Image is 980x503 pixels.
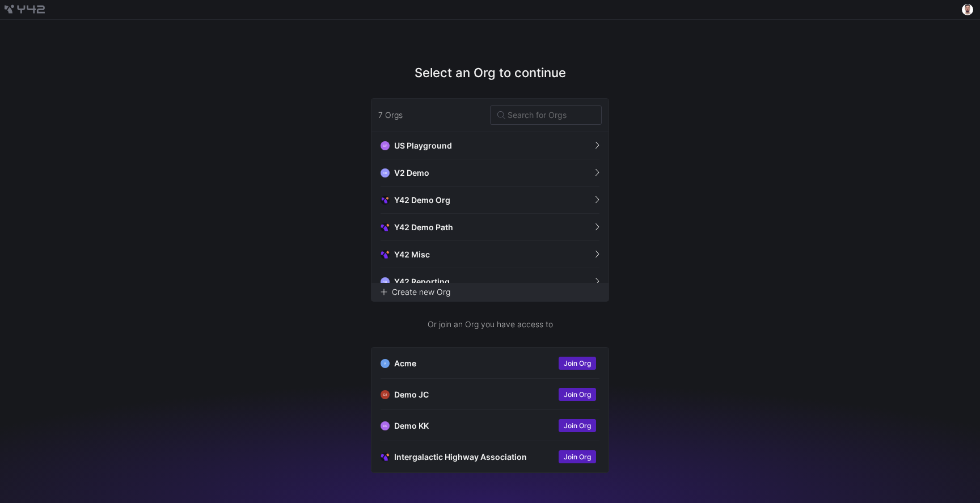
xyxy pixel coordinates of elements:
[559,357,596,370] button: Join Org
[394,277,450,286] span: Y42 Reporting
[394,223,453,232] span: Y42 Demo Path
[390,390,559,399] span: Demo JC
[371,241,609,268] button: Y42 Misc
[559,450,596,463] button: Join Org
[371,283,609,301] button: Create new Org
[381,277,390,286] div: YR
[371,159,609,187] button: VDV2 Demo
[559,419,596,432] button: Join Org
[381,453,390,462] img: vCCDBKBpPOWhNnGtCnKjTyn5O4VX7gbmlOKttHjh.png
[371,214,609,241] button: Y42 Demo Path
[371,268,609,295] button: YRY42 Reporting
[564,360,591,367] span: Join Org
[390,453,559,462] span: Intergalactic Highway Association
[371,320,609,329] p: Or join an Org you have access to
[381,421,390,430] div: DK
[381,141,390,150] div: UP
[394,141,452,150] span: US Playground
[390,421,559,430] span: Demo KK
[381,250,390,259] img: E4LAT4qaMCxLTOZoOQ32fao10ZFgsP4yJQ8SAF1B.png
[381,390,390,399] div: DJ
[381,168,390,177] div: VD
[371,132,609,159] button: UPUS Playground
[564,422,591,429] span: Join Org
[394,196,450,205] span: Y42 Demo Org
[564,391,591,398] span: Join Org
[394,250,430,259] span: Y42 Misc
[381,223,390,232] img: sNc8FPKbEAdPSCLovfjDPrW0cFagSgjvNwEdu07a.png
[371,65,609,80] h3: Select an Org to continue
[559,388,596,401] button: Join Org
[394,168,429,177] span: V2 Demo
[508,111,594,120] input: Search for Orgs
[381,359,390,368] div: A
[378,111,483,120] p: 7 Orgs
[392,288,450,297] span: Create new Org
[371,187,609,214] button: Y42 Demo Org
[390,359,559,368] span: Acme
[381,196,390,205] img: wGRgYe1eIP2JIxZ3aMfdjHlCeekm0sHD6HRdgOkI.png
[564,453,591,460] span: Join Org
